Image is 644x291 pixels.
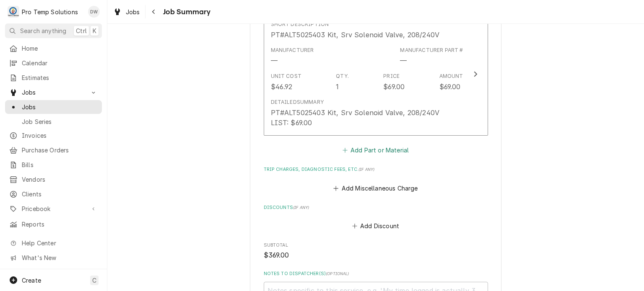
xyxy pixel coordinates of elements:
[332,182,419,194] button: Add Miscellaneous Charge
[400,46,463,66] div: Part Number
[400,56,407,66] div: Part Number
[271,108,440,128] div: PT#ALT5025403 Kit, Srv Solenoid Valve, 208/240V LIST: $69.00
[264,242,488,260] div: Subtotal
[271,46,314,54] div: Manufacturer
[358,167,374,172] span: ( if any )
[147,5,161,18] button: Navigate back
[92,276,96,285] span: C
[383,72,400,80] div: Price
[22,131,98,140] span: Invoices
[22,103,98,111] span: Jobs
[22,88,85,97] span: Jobs
[76,26,87,35] span: Ctrl
[22,204,85,213] span: Pricebook
[264,166,488,194] div: Trip Charges, Diagnostic Fees, etc.
[5,202,102,216] a: Go to Pricebook
[8,6,19,18] div: P
[336,72,349,80] div: Qty.
[336,82,339,92] div: 1
[5,187,102,201] a: Clients
[22,277,41,284] span: Create
[22,239,97,247] span: Help Center
[5,129,102,142] a: Invoices
[271,98,324,106] div: Detailed Summary
[5,236,102,250] a: Go to Help Center
[5,217,102,231] a: Reports
[264,166,488,173] label: Trip Charges, Diagnostic Fees, etc.
[22,8,78,16] div: Pro Temp Solutions
[264,204,488,232] div: Discounts
[5,23,102,38] button: Search anythingCtrlK
[22,175,98,184] span: Vendors
[326,271,349,276] span: ( optional )
[22,160,98,169] span: Bills
[22,146,98,155] span: Purchase Orders
[341,144,410,156] button: Add Part or Material
[5,100,102,114] a: Jobs
[5,115,102,129] a: Job Series
[93,26,96,35] span: K
[22,73,98,82] span: Estimates
[271,56,278,66] div: Manufacturer
[8,6,19,18] div: Pro Temp Solutions's Avatar
[22,44,98,53] span: Home
[264,270,488,277] label: Notes to Dispatcher(s)
[5,173,102,186] a: Vendors
[22,117,98,126] span: Job Series
[351,220,400,232] button: Add Discount
[400,46,463,54] div: Manufacturer Part #
[439,82,461,92] div: $69.00
[293,205,309,210] span: ( if any )
[271,72,301,80] div: Unit Cost
[271,30,440,40] div: PT#ALT5025403 Kit, Srv Solenoid Valve, 208/240V
[5,41,102,55] a: Home
[264,250,488,260] span: Subtotal
[22,59,98,67] span: Calendar
[5,85,102,99] a: Go to Jobs
[264,13,488,136] button: Update Line Item
[264,204,488,211] label: Discounts
[5,251,102,265] a: Go to What's New
[271,21,329,28] div: Short Description
[5,56,102,70] a: Calendar
[88,6,100,18] div: Dana Williams's Avatar
[110,5,143,19] a: Jobs
[126,8,140,16] span: Jobs
[264,242,488,249] span: Subtotal
[88,6,100,18] div: DW
[264,251,289,259] span: $369.00
[383,82,405,92] div: $69.00
[161,6,211,18] span: Job Summary
[22,190,98,198] span: Clients
[439,72,463,80] div: Amount
[5,71,102,85] a: Estimates
[22,220,98,229] span: Reports
[271,46,314,66] div: Manufacturer
[22,253,97,262] span: What's New
[5,143,102,157] a: Purchase Orders
[5,158,102,172] a: Bills
[20,26,66,35] span: Search anything
[271,82,293,92] div: $46.92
